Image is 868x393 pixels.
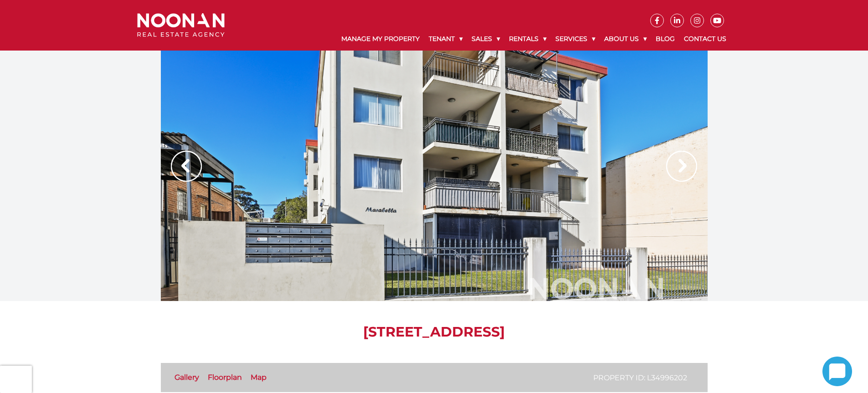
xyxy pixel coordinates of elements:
img: Arrow slider [666,151,697,182]
a: Sales [467,27,504,51]
a: Rentals [504,27,551,51]
img: Arrow slider [171,151,202,182]
a: Tenant [424,27,467,51]
a: Floorplan [208,373,242,382]
h1: [STREET_ADDRESS] [161,324,708,340]
p: Property ID: L34996202 [593,372,687,383]
a: Services [551,27,600,51]
a: Contact Us [679,27,731,51]
a: Manage My Property [337,27,424,51]
a: About Us [600,27,651,51]
img: Noonan Real Estate Agency [137,13,225,37]
a: Map [251,373,267,382]
a: Blog [651,27,679,51]
a: Gallery [175,373,199,382]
